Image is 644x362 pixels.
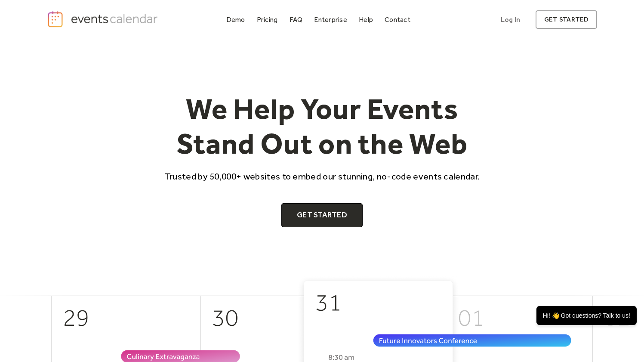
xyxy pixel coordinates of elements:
p: Trusted by 50,000+ websites to embed our stunning, no-code events calendar. [157,170,487,183]
a: Demo [223,14,249,25]
a: Pricing [253,14,281,25]
div: Pricing [257,17,278,22]
a: Help [355,14,376,25]
div: Demo [226,17,245,22]
a: Enterprise [311,14,350,25]
div: FAQ [290,17,303,22]
a: home [47,10,160,28]
a: Get Started [281,203,363,227]
div: Contact [385,17,410,22]
div: Help [359,17,373,22]
a: FAQ [286,14,306,25]
div: Enterprise [314,17,347,22]
a: get started [536,10,597,29]
a: Contact [381,14,414,25]
a: Log In [492,10,529,29]
h1: We Help Your Events Stand Out on the Web [157,91,487,161]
